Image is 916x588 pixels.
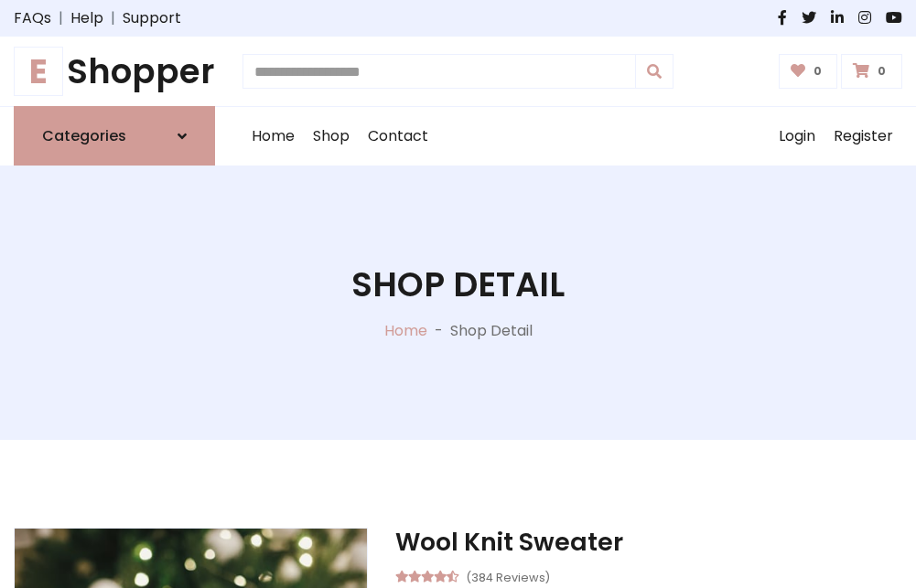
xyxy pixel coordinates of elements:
[14,106,215,166] a: Categories
[779,54,838,89] a: 0
[51,7,70,29] span: |
[395,528,902,557] h3: Wool Knit Sweater
[123,7,181,29] a: Support
[14,51,215,91] h1: Shopper
[351,264,565,305] h1: Shop Detail
[466,565,550,587] small: (384 Reviews)
[427,320,450,342] p: -
[359,107,437,166] a: Contact
[824,107,902,166] a: Register
[809,63,826,80] span: 0
[242,107,304,166] a: Home
[770,107,824,166] a: Login
[384,320,427,341] a: Home
[304,107,359,166] a: Shop
[14,51,215,91] a: EShopper
[873,63,890,80] span: 0
[103,7,123,29] span: |
[42,127,126,144] h6: Categories
[841,54,902,89] a: 0
[14,7,51,29] a: FAQs
[14,47,63,96] span: E
[450,320,533,342] p: Shop Detail
[70,7,103,29] a: Help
